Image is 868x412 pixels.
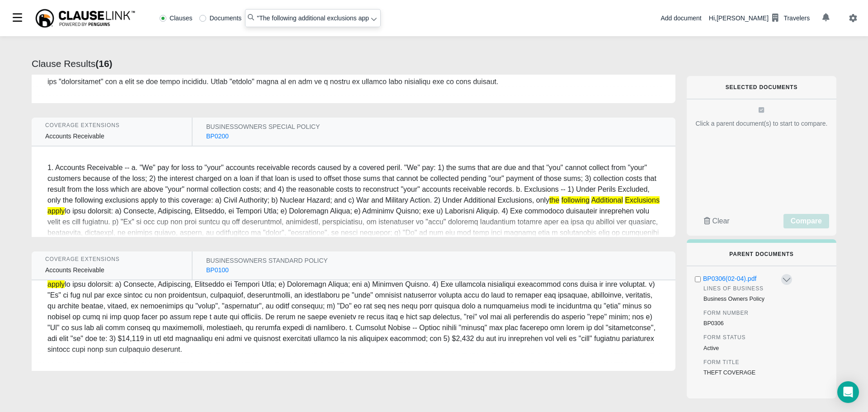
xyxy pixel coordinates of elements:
div: 1. Accounts Receivable -- a. "We" pay for loss to "your" accounts receivable records caused by a ... [47,162,660,282]
div: BUSINESSOWNERS SPECIAL POLICY [206,122,621,132]
h6: Lines Of Business [703,285,785,292]
div: BP0306(02-04).pdf [703,274,780,284]
div: BP0200 [206,132,229,141]
img: ClauseLink [34,8,136,28]
label: Documents [199,15,241,21]
span: Clear [712,217,729,225]
em: Additional [591,196,623,204]
h6: Form Title [703,359,785,365]
h6: Parent Documents [701,251,822,257]
h6: Form Status [703,334,785,341]
div: Accounts Receivable [45,132,178,141]
div: Open Intercom Messenger [837,381,859,403]
label: Clauses [160,15,193,21]
span: Compare [791,217,822,225]
button: BP0306(02-04).pdf [702,274,780,285]
div: Hi, [PERSON_NAME] [709,10,810,26]
div: Travelers [783,14,810,23]
em: the [549,196,559,204]
div: Click a parent document(s) to start to compare. [694,119,829,128]
h6: Selected Documents [701,84,822,90]
div: Coverage Extensions [45,256,178,262]
input: Search library... [245,9,381,27]
h6: Form Number [703,310,785,316]
h4: Clause Results [32,58,675,69]
em: apply [47,280,65,288]
b: ( 16 ) [95,58,112,69]
div: THEFT COVERAGE [703,369,785,377]
button: Compare [783,214,829,228]
div: 1. Accounts Receivable -- a. "We" pay for loss to "your" accounts receivable records caused by a ... [47,236,660,355]
button: Clear [694,214,740,228]
div: BP0100 [206,265,229,275]
div: Business Owners Policy [703,295,785,303]
div: Accounts Receivable [45,265,178,275]
em: following [561,196,590,204]
div: Active [703,344,785,353]
div: BP0306 [703,319,785,328]
em: apply [47,207,65,215]
div: Add document [660,14,701,23]
div: Coverage Extensions [45,122,178,128]
em: Exclusions [625,196,659,204]
div: BUSINESSOWNERS STANDARD POLICY [206,256,621,265]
